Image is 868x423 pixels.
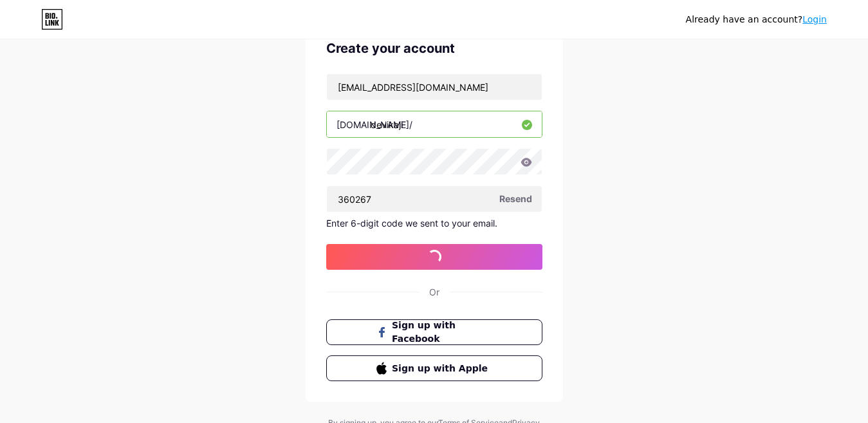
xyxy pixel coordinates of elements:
input: Email [327,74,542,100]
div: Create your account [326,39,542,58]
span: Sign up with Apple [392,362,492,375]
div: Enter 6-digit code we sent to your email. [326,218,542,229]
button: Sign up with Apple [326,355,542,381]
input: Paste login code [327,186,542,212]
div: Or [429,285,439,299]
span: Sign up with Facebook [392,319,492,346]
div: Already have an account? [686,13,827,26]
input: username [327,111,542,137]
button: Sign up with Facebook [326,319,542,345]
div: [DOMAIN_NAME]/ [337,118,412,131]
a: Login [802,14,827,24]
span: Resend [499,192,532,205]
